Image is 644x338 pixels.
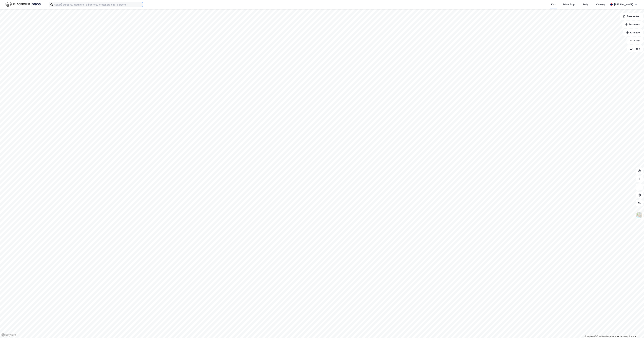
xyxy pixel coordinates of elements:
[627,322,644,338] iframe: Chat Widget
[583,3,589,7] div: Bolig
[627,322,644,338] div: Kontrollprogram for chat
[551,3,556,7] div: Kart
[563,3,575,7] div: Mine Tags
[614,3,633,7] div: [PERSON_NAME]
[53,2,143,7] input: Søk på adresse, matrikkel, gårdeiere, leietakere eller personer
[5,2,41,7] img: logo.f888ab2527a4732fd821a326f86c7f29.svg
[596,3,605,7] div: Verktøy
